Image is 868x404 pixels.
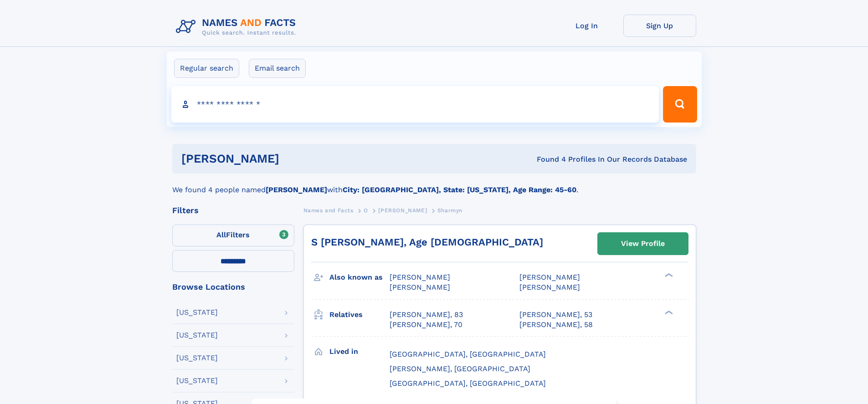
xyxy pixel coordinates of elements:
[663,272,673,278] div: ❯
[303,205,354,216] a: Names and Facts
[329,344,390,359] h3: Lived in
[172,206,294,215] div: Filters
[176,309,218,316] div: [US_STATE]
[249,59,306,78] label: Email search
[171,86,659,123] input: search input
[181,153,408,164] h1: [PERSON_NAME]
[390,310,463,320] a: [PERSON_NAME], 83
[663,86,697,123] button: Search Button
[390,320,462,330] a: [PERSON_NAME], 70
[266,185,327,194] b: [PERSON_NAME]
[519,283,580,291] span: [PERSON_NAME]
[378,207,427,214] span: [PERSON_NAME]
[621,233,665,254] div: View Profile
[390,273,450,281] span: [PERSON_NAME]
[519,310,592,320] a: [PERSON_NAME], 53
[390,283,450,291] span: [PERSON_NAME]
[176,377,218,384] div: [US_STATE]
[172,15,303,39] img: Logo Names and Facts
[390,364,530,373] span: [PERSON_NAME], [GEOGRAPHIC_DATA]
[174,59,239,78] label: Regular search
[343,185,576,194] b: City: [GEOGRAPHIC_DATA], State: [US_STATE], Age Range: 45-60
[329,270,390,285] h3: Also known as
[172,283,294,291] div: Browse Locations
[663,309,673,315] div: ❯
[623,15,696,37] a: Sign Up
[216,230,226,239] span: All
[378,205,427,216] a: [PERSON_NAME]
[519,273,580,281] span: [PERSON_NAME]
[390,379,546,388] span: [GEOGRAPHIC_DATA], [GEOGRAPHIC_DATA]
[364,205,368,216] a: O
[437,207,462,214] span: Sharmyn
[550,15,623,37] a: Log In
[329,307,390,322] h3: Relatives
[390,350,546,358] span: [GEOGRAPHIC_DATA], [GEOGRAPHIC_DATA]
[311,236,543,248] a: S [PERSON_NAME], Age [DEMOGRAPHIC_DATA]
[176,354,218,362] div: [US_STATE]
[364,207,368,214] span: O
[408,154,687,164] div: Found 4 Profiles In Our Records Database
[172,174,696,195] div: We found 4 people named with .
[172,225,294,246] label: Filters
[598,233,688,255] a: View Profile
[519,320,593,330] a: [PERSON_NAME], 58
[176,332,218,339] div: [US_STATE]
